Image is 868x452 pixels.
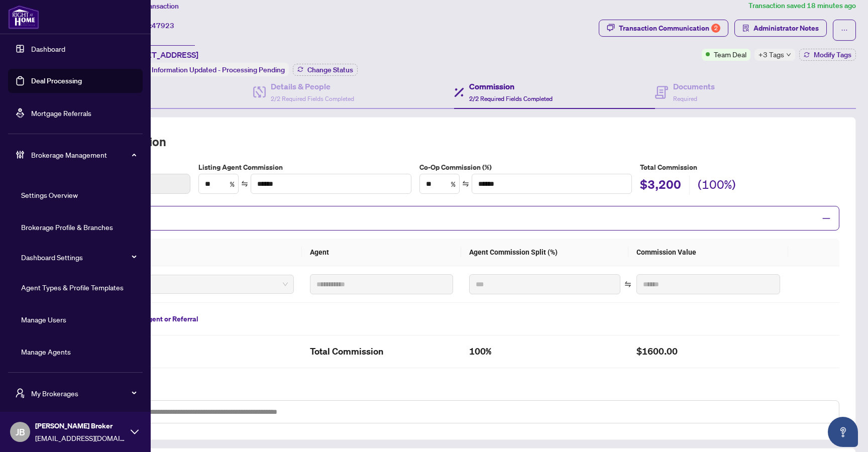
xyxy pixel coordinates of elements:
[31,76,82,85] a: Deal Processing
[758,49,784,60] span: +3 Tags
[241,180,248,187] span: swap
[69,206,839,231] div: Split Commission
[198,162,411,173] label: Listing Agent Commission
[125,2,179,11] span: View Transaction
[419,162,632,173] label: Co-Op Commission (%)
[21,315,66,324] a: Manage Users
[742,25,749,32] span: solution
[469,95,553,102] span: 2/2 Required Fields Completed
[841,27,848,34] span: ellipsis
[21,347,71,356] a: Manage Agents
[271,95,354,102] span: 2/2 Required Fields Completed
[35,420,126,431] span: [PERSON_NAME] Broker
[636,344,780,360] h2: $1600.00
[461,239,628,266] th: Agent Commission Split (%)
[35,432,126,443] span: [EMAIL_ADDRESS][DOMAIN_NAME]
[734,20,827,37] button: Administrator Notes
[15,388,25,398] span: user-switch
[711,24,720,33] div: 2
[69,388,839,399] label: Commission Notes
[469,344,620,360] h2: 100%
[31,388,136,399] span: My Brokerages
[307,66,353,73] span: Change Status
[21,253,83,262] a: Dashboard Settings
[628,239,788,266] th: Commission Value
[822,214,831,223] span: minus
[69,239,302,266] th: Type
[673,95,697,102] span: Required
[786,52,791,57] span: down
[714,49,746,60] span: Team Deal
[125,49,198,61] span: [STREET_ADDRESS]
[599,20,728,37] button: Transaction Communication2
[310,344,453,360] h2: Total Commission
[640,162,839,173] h5: Total Commission
[21,190,78,199] a: Settings Overview
[673,80,715,92] h4: Documents
[16,425,25,439] span: JB
[640,176,681,195] h2: $3,200
[469,80,553,92] h4: Commission
[152,21,174,30] span: 47923
[31,44,65,53] a: Dashboard
[462,180,469,187] span: swap
[31,149,136,160] span: Brokerage Management
[302,239,461,266] th: Agent
[83,277,288,292] span: Primary
[69,134,839,150] h2: Total Commission
[271,80,354,92] h4: Details & People
[21,283,124,292] a: Agent Types & Profile Templates
[698,176,736,195] h2: (100%)
[125,63,289,76] div: Status:
[152,65,285,74] span: Information Updated - Processing Pending
[21,222,113,232] a: Brokerage Profile & Branches
[814,51,851,58] span: Modify Tags
[31,108,91,118] a: Mortgage Referrals
[799,49,856,61] button: Modify Tags
[293,64,358,76] button: Change Status
[8,5,39,29] img: logo
[828,417,858,447] button: Open asap
[619,20,720,36] div: Transaction Communication
[624,281,631,288] span: swap
[753,20,819,36] span: Administrator Notes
